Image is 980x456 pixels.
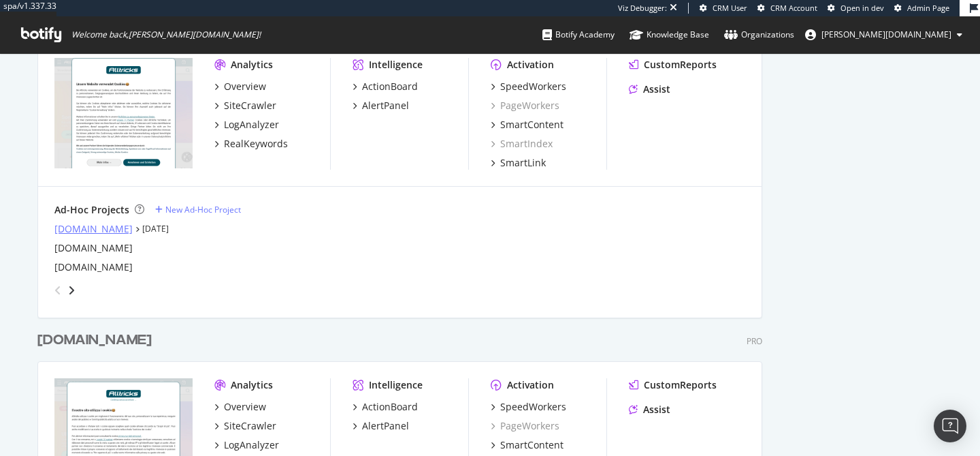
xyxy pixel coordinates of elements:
div: SpeedWorkers [500,400,566,414]
div: Knowledge Base [630,28,709,42]
div: Activation [507,58,554,72]
a: LogAnalyzer [214,438,279,452]
div: AlertPanel [362,419,409,433]
div: Viz Debugger: [618,3,667,14]
span: Open in dev [840,3,884,13]
div: Pro [747,335,762,347]
a: Open in dev [828,3,884,14]
div: New Ad-Hoc Project [165,204,241,215]
a: CRM Account [757,3,817,14]
a: Admin Page [894,3,949,14]
a: ActionBoard [353,80,418,93]
a: [DATE] [142,223,169,234]
a: RealKeywords [214,137,288,151]
div: Organizations [724,28,794,42]
a: Overview [214,400,266,414]
div: SiteCrawler [224,419,276,433]
a: New Ad-Hoc Project [155,204,241,215]
a: SmartContent [491,438,563,452]
a: SmartLink [491,156,546,170]
a: PageWorkers [491,99,559,112]
div: SmartContent [500,118,563,132]
span: CRM User [713,3,747,13]
a: [DOMAIN_NAME] [54,222,133,236]
div: Analytics [231,378,273,392]
a: SpeedWorkers [491,400,566,414]
div: Open Intercom Messenger [934,410,966,442]
div: AlertPanel [362,99,409,112]
div: SiteCrawler [224,99,276,112]
div: SmartContent [500,438,563,452]
a: SmartIndex [491,137,553,151]
a: SpeedWorkers [491,80,566,93]
div: Overview [224,80,266,93]
div: [DOMAIN_NAME] [37,331,152,350]
div: ActionBoard [362,400,418,414]
a: [DOMAIN_NAME] [54,260,133,274]
a: SmartContent [491,118,563,132]
a: Assist [629,82,670,96]
div: SmartLink [500,156,546,170]
span: Admin Page [907,3,949,13]
a: AlertPanel [353,419,409,433]
div: Ad-Hoc Projects [54,203,129,217]
a: LogAnalyzer [214,118,279,132]
button: [PERSON_NAME][DOMAIN_NAME] [794,24,973,46]
div: LogAnalyzer [224,438,279,452]
a: Overview [214,80,266,93]
div: ActionBoard [362,80,418,93]
a: [DOMAIN_NAME] [37,331,157,350]
a: CRM User [700,3,747,14]
div: Intelligence [369,58,423,72]
a: Knowledge Base [630,16,709,53]
a: PageWorkers [491,419,559,433]
a: SiteCrawler [214,99,276,112]
div: CustomReports [644,378,717,392]
img: alltricks.de [54,58,193,168]
span: Welcome back, [PERSON_NAME][DOMAIN_NAME] ! [71,29,261,40]
div: Activation [507,378,554,392]
div: LogAnalyzer [224,118,279,132]
div: Analytics [231,58,273,72]
a: Organizations [724,16,794,53]
a: CustomReports [629,58,717,72]
div: angle-left [49,279,67,301]
a: Assist [629,403,670,416]
div: RealKeywords [224,137,288,151]
div: CustomReports [644,58,717,72]
a: Botify Academy [542,16,615,53]
div: Intelligence [369,378,423,392]
div: Overview [224,400,266,414]
a: [DOMAIN_NAME] [54,241,133,255]
span: jenny.ren [821,29,951,40]
div: Assist [643,403,670,416]
div: Botify Academy [542,28,615,42]
div: SpeedWorkers [500,80,566,93]
a: AlertPanel [353,99,409,112]
div: Assist [643,82,670,96]
span: CRM Account [770,3,817,13]
div: angle-right [67,284,76,297]
a: ActionBoard [353,400,418,414]
a: SiteCrawler [214,419,276,433]
a: CustomReports [629,378,717,392]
